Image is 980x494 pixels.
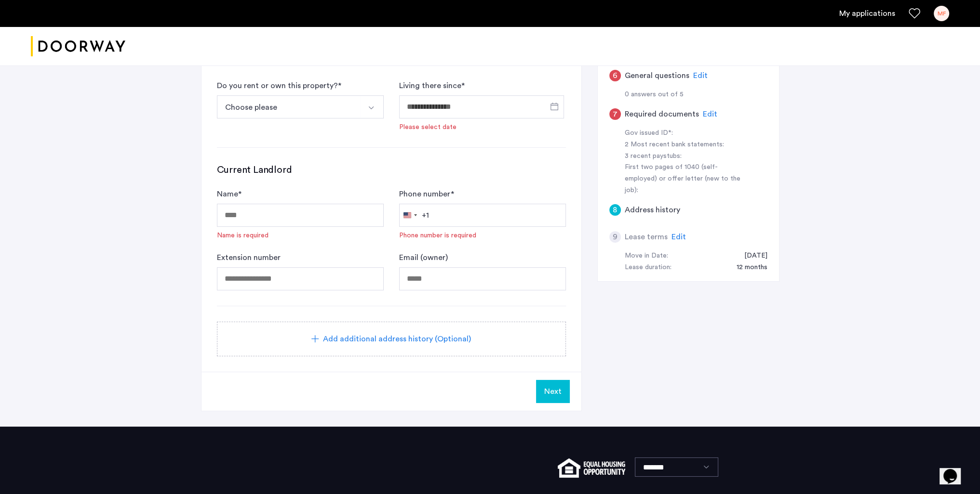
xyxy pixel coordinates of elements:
[625,139,746,151] div: 2 Most recent bank statements:
[217,80,341,91] div: Do you rent or own this property? *
[671,233,686,241] span: Edit
[217,95,361,118] button: Select option
[609,204,621,216] div: 8
[625,108,699,120] h5: Required documents
[399,231,476,240] div: Phone number is required
[549,101,560,112] button: Open calendar
[625,162,746,196] div: First two pages of 1040 (self-employed) or offer letter (new to the job):
[909,8,920,19] a: Favorites
[625,128,746,139] div: Gov issued ID*:
[934,6,949,21] div: MF
[217,188,242,200] label: Name *
[536,380,570,403] button: Next
[399,252,448,263] label: Email (owner)
[361,95,384,118] button: Select option
[609,70,621,81] div: 6
[544,386,562,397] span: Next
[625,250,668,262] div: Move in Date:
[400,204,429,226] button: Selected country
[422,209,429,221] div: +1
[31,28,125,65] a: Cazamio logo
[693,72,708,79] span: Edit
[635,457,718,477] select: Language select
[625,151,746,162] div: 3 recent paystubs:
[625,70,689,81] h5: General questions
[323,333,471,345] span: Add additional address history (Optional)
[558,458,625,478] img: equal-housing.png
[609,231,621,243] div: 9
[217,252,281,263] label: Extension number
[399,122,456,132] div: Please select date
[399,188,454,200] label: Phone number *
[367,104,375,112] img: arrow
[839,8,895,19] a: My application
[217,231,268,240] div: Name is required
[625,231,668,243] h5: Lease terms
[399,80,465,91] label: Living there since *
[940,455,970,484] iframe: chat widget
[703,110,717,118] span: Edit
[609,108,621,120] div: 7
[625,89,767,101] div: 0 answers out of 5
[625,204,680,216] h5: Address history
[735,250,767,262] div: 09/01/2025
[31,28,125,65] img: logo
[217,163,566,177] h3: Current Landlord
[727,262,767,273] div: 12 months
[625,262,671,273] div: Lease duration:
